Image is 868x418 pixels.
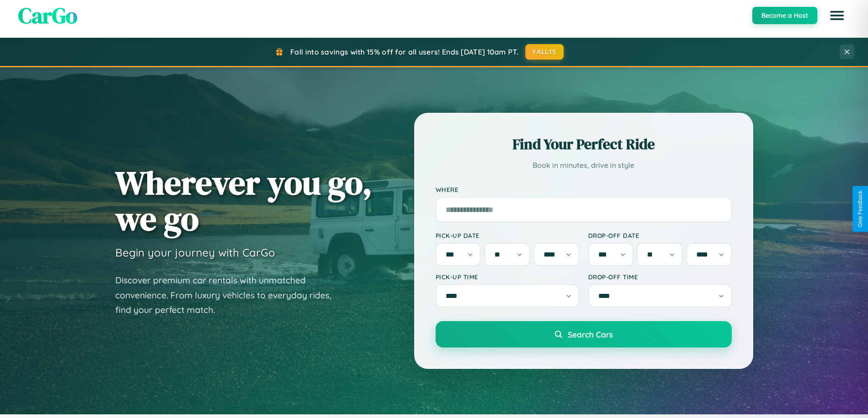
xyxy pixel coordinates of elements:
label: Drop-off Time [588,273,732,281]
button: Become a Host [752,7,817,24]
label: Drop-off Date [588,232,732,239]
button: FALL15 [525,44,564,60]
button: Search Cars [436,321,732,347]
h2: Find Your Perfect Ride [436,134,732,154]
span: Search Cars [568,329,613,339]
label: Pick-up Time [436,273,579,281]
span: CarGo [18,0,77,30]
div: Give Feedback [857,191,863,227]
label: Where [436,186,732,193]
span: Fall into savings with 15% off for all users! Ends [DATE] 10am PT. [290,47,519,56]
p: Discover premium car rentals with unmatched convenience. From luxury vehicles to everyday rides, ... [115,273,343,317]
label: Pick-up Date [436,232,579,239]
p: Book in minutes, drive in style [436,159,732,172]
button: Open menu [824,3,850,28]
h1: Wherever you go, we go [115,165,372,237]
h3: Begin your journey with CarGo [115,246,275,259]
